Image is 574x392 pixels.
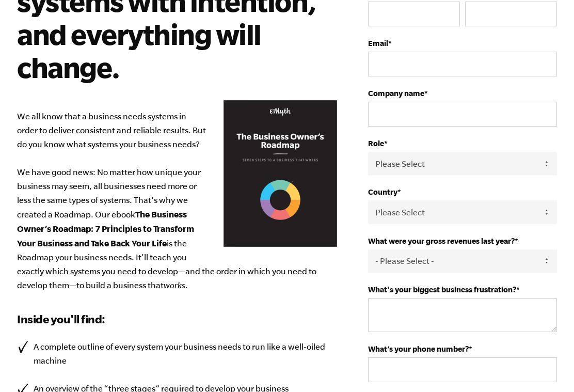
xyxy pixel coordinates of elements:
span: What's your biggest business frustration? [368,285,516,294]
span: What were your gross revenues last year? [368,237,515,245]
p: We all know that a business needs systems in order to deliver consistent and reliable results. Bu... [17,109,337,292]
img: Business Owners Roadmap Cover [224,100,337,247]
em: works [164,280,185,290]
span: Company name [368,89,424,98]
h3: Inside you'll find: [17,311,337,327]
span: What’s your phone number? [368,344,469,353]
span: Email [368,39,388,48]
li: A complete outline of every system your business needs to run like a well-oiled machine [17,340,337,368]
span: Role [368,139,384,148]
iframe: Chat Widget [522,342,574,392]
b: The Business Owner’s Roadmap: 7 Principles to Transform Your Business and Take Back Your Life [17,209,194,248]
span: Country [368,187,397,196]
